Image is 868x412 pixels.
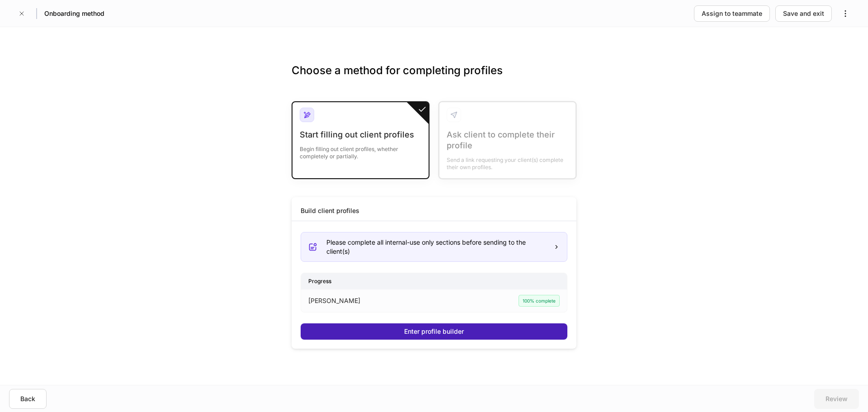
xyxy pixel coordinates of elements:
[301,323,567,340] button: Enter profile builder
[775,5,832,22] button: Save and exit
[9,389,47,409] button: Back
[292,63,576,92] h3: Choose a method for completing profiles
[783,9,824,18] div: Save and exit
[826,394,848,403] div: Review
[308,296,360,305] p: [PERSON_NAME]
[404,327,464,336] div: Enter profile builder
[20,394,35,403] div: Back
[300,129,421,140] div: Start filling out client profiles
[814,389,859,409] button: Review
[702,9,762,18] div: Assign to teammate
[301,273,567,289] div: Progress
[519,295,560,307] div: 100% complete
[300,140,421,160] div: Begin filling out client profiles, whether completely or partially.
[694,5,770,22] button: Assign to teammate
[44,9,104,18] h5: Onboarding method
[326,238,546,256] div: Please complete all internal-use only sections before sending to the client(s)
[301,206,359,215] div: Build client profiles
